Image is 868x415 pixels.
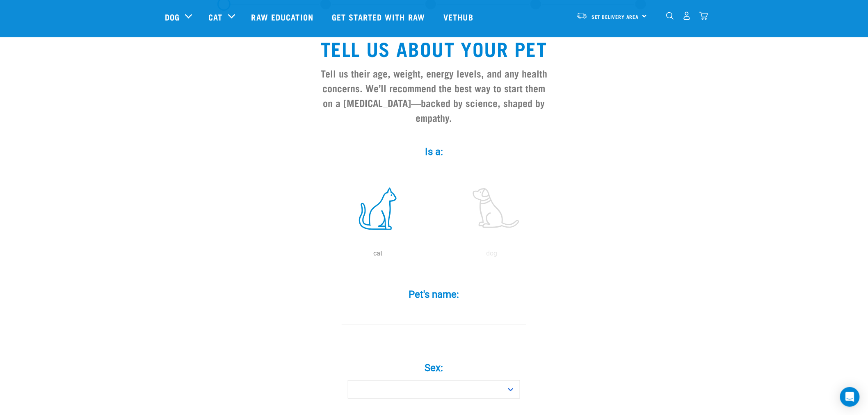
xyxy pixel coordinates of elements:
[243,0,324,33] a: Raw Education
[208,11,222,23] a: Cat
[435,0,484,33] a: Vethub
[592,15,639,18] span: Set Delivery Area
[436,249,547,258] p: dog
[311,144,557,159] label: Is a:
[311,287,557,302] label: Pet's name:
[576,12,587,19] img: van-moving.png
[666,12,674,20] img: home-icon-1@2x.png
[699,11,708,20] img: home-icon@2x.png
[318,37,550,59] h1: Tell us about your pet
[683,11,691,20] img: user.png
[840,387,860,407] div: Open Intercom Messenger
[165,11,180,23] a: Dog
[322,249,433,258] p: cat
[311,360,557,375] label: Sex:
[324,0,435,33] a: Get started with Raw
[318,66,550,125] h3: Tell us their age, weight, energy levels, and any health concerns. We’ll recommend the best way t...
